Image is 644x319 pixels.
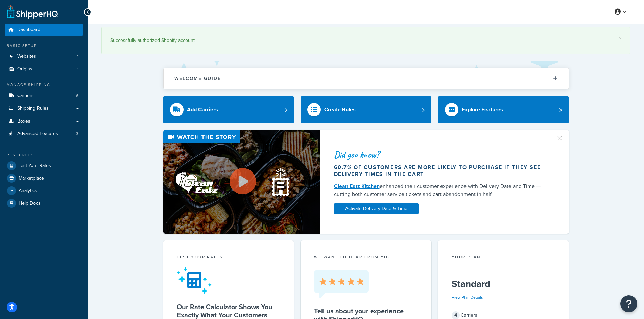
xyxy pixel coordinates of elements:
a: Boxes [5,115,83,128]
a: View Plan Details [452,294,483,300]
div: Create Rules [324,105,356,114]
button: Welcome Guide [164,68,569,89]
a: Dashboard [5,24,83,36]
a: Shipping Rules [5,102,83,115]
a: Explore Features [438,96,569,123]
span: Websites [17,54,36,59]
div: Resources [5,152,83,158]
a: × [619,36,622,41]
h5: Standard [452,278,555,289]
span: Marketplace [19,176,44,181]
a: Analytics [5,185,83,197]
a: Add Carriers [163,96,294,123]
span: Help Docs [19,201,41,206]
span: Analytics [19,188,37,194]
a: Origins1 [5,63,83,75]
a: Clean Eatz Kitchen [334,182,380,190]
img: Video thumbnail [163,130,320,234]
span: Dashboard [17,27,40,33]
div: Did you know? [334,150,548,159]
div: enhanced their customer experience with Delivery Date and Time — cutting both customer service ti... [334,182,548,198]
div: Explore Features [462,105,503,114]
a: Websites1 [5,50,83,63]
div: Basic Setup [5,43,83,49]
span: Advanced Features [17,131,58,137]
div: Your Plan [452,254,555,262]
div: Test your rates [177,254,281,262]
div: 60.7% of customers are more likely to purchase if they see delivery times in the cart [334,164,548,178]
a: Advanced Features3 [5,128,83,140]
li: Carriers [5,89,83,102]
span: Shipping Rules [17,106,49,111]
a: Test Your Rates [5,160,83,172]
div: Successfully authorized Shopify account [110,36,622,45]
span: Origins [17,66,32,72]
a: Carriers6 [5,89,83,102]
span: Carriers [17,93,34,99]
a: Help Docs [5,197,83,209]
span: 1 [77,54,78,59]
a: Activate Delivery Date & Time [334,203,419,214]
li: Advanced Features [5,128,83,140]
div: Add Carriers [187,105,218,114]
a: Marketplace [5,172,83,184]
button: Open Resource Center [620,295,637,312]
h2: Welcome Guide [174,76,221,81]
a: Create Rules [301,96,431,123]
li: Websites [5,50,83,63]
div: Manage Shipping [5,82,83,88]
span: 1 [77,66,78,72]
span: Test Your Rates [19,163,51,169]
span: 6 [76,93,78,99]
span: 3 [76,131,78,137]
p: we want to hear from you [314,254,418,260]
span: Boxes [17,118,30,124]
li: Origins [5,63,83,75]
